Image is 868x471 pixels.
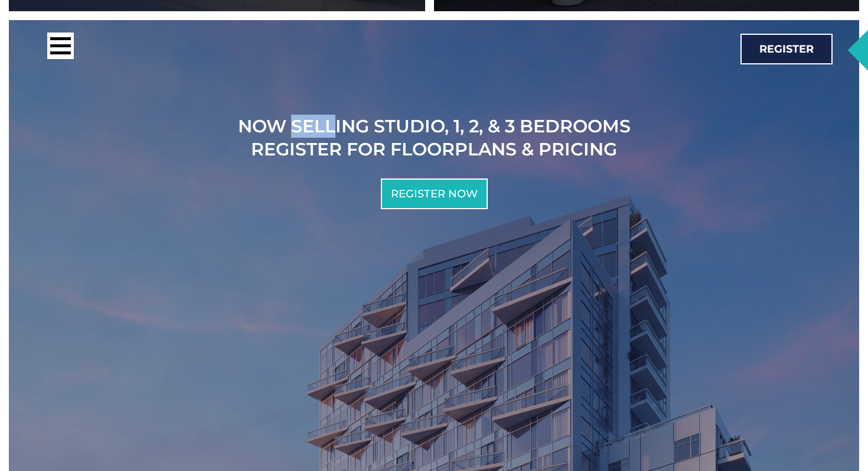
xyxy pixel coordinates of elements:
[391,189,478,199] span: Register Now
[233,138,636,161] h2: Register for floorplans & Pricing
[381,178,488,209] a: Register Now
[740,34,833,64] a: Register
[15,115,853,138] h2: NOW SELLING Studio, 1, 2, & 3 Bedrooms
[759,44,814,54] span: Register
